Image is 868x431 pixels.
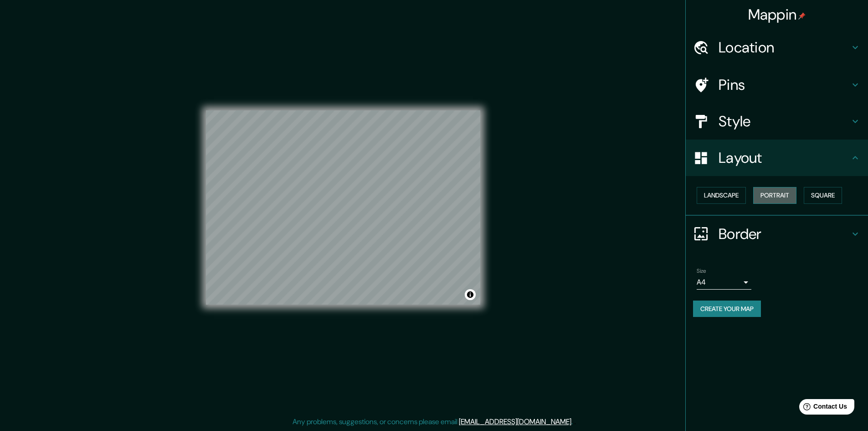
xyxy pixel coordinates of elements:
div: . [574,416,576,427]
div: Layout [686,140,868,176]
button: Toggle attribution [465,289,476,300]
h4: Location [719,38,850,57]
div: A4 [697,275,751,290]
div: Pins [686,67,868,103]
h4: Style [719,112,850,130]
button: Create your map [693,301,761,317]
div: Border [686,216,868,252]
img: pin-icon.png [798,12,806,20]
div: . [573,416,574,427]
h4: Pins [719,76,850,94]
iframe: Help widget launcher [787,395,858,421]
div: Location [686,29,868,66]
div: Style [686,103,868,140]
button: Portrait [753,187,796,204]
h4: Layout [719,149,850,167]
a: [EMAIL_ADDRESS][DOMAIN_NAME] [459,417,571,426]
h4: Border [719,225,850,243]
label: Size [697,267,706,275]
button: Landscape [697,187,746,204]
h4: Mappin [748,5,806,24]
p: Any problems, suggestions, or concerns please email . [293,416,573,427]
canvas: Map [206,110,480,305]
button: Square [804,187,842,204]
